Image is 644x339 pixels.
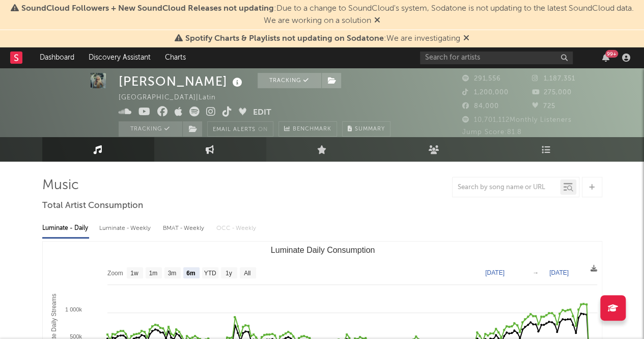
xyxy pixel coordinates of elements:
a: Discovery Assistant [81,47,158,68]
button: Email AlertsOn [207,121,273,137]
div: Luminate - Weekly [99,220,153,237]
div: [GEOGRAPHIC_DATA] | Latin [119,92,228,104]
em: On [258,127,268,133]
span: Total Artist Consumption [42,200,143,212]
span: Dismiss [463,35,469,43]
text: 1y [225,270,232,277]
text: 1w [130,270,138,277]
text: 3m [167,270,176,277]
div: 99 + [605,50,618,58]
button: 99+ [602,54,609,62]
span: : Due to a change to SoundCloud's system, Sodatone is not updating to the latest SoundCloud data.... [21,5,634,25]
span: 1,200,000 [462,89,509,96]
text: YTD [204,270,216,277]
span: Spotify Charts & Playlists not updating on Sodatone [185,35,384,43]
a: Dashboard [33,47,81,68]
span: Dismiss [374,17,380,25]
text: 1m [149,270,157,277]
input: Search by song name or URL [453,184,560,192]
text: Zoom [107,270,123,277]
span: 275,000 [532,89,572,96]
button: Tracking [258,73,321,88]
input: Search for artists [420,51,573,64]
span: 725 [532,103,555,110]
text: 1 000k [65,306,82,312]
button: Summary [342,121,390,137]
span: SoundCloud Followers + New SoundCloud Releases not updating [21,5,274,13]
span: : We are investigating [185,35,460,43]
text: [DATE] [485,269,505,276]
span: 10,701,112 Monthly Listeners [462,117,572,123]
span: Summary [355,126,385,132]
button: Tracking [119,121,182,137]
text: Luminate Daily Consumption [270,246,375,254]
div: BMAT - Weekly [163,220,206,237]
button: Edit [253,107,271,119]
span: Benchmark [293,123,331,136]
text: → [533,269,539,276]
text: All [244,270,250,277]
text: 6m [186,270,195,277]
span: 1,187,351 [532,75,575,82]
a: Charts [158,47,193,68]
div: [PERSON_NAME] [119,73,245,90]
text: [DATE] [549,269,569,276]
div: Luminate - Daily [42,220,89,237]
span: 291,556 [462,75,501,82]
span: 84,000 [462,103,499,110]
a: Benchmark [278,121,337,137]
span: Jump Score: 81.8 [462,129,522,136]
